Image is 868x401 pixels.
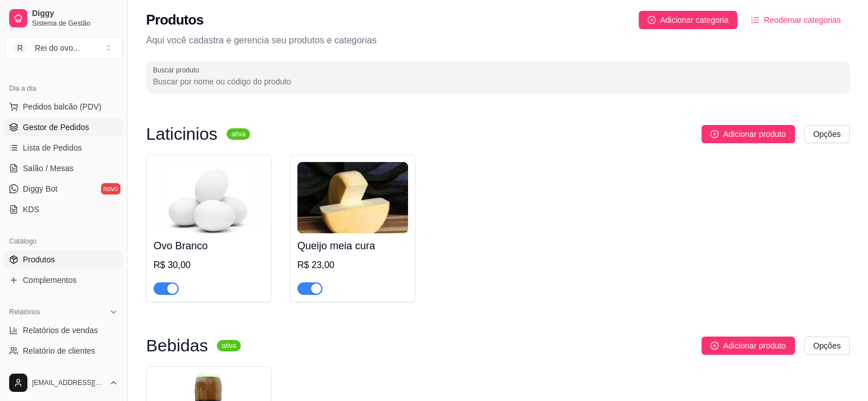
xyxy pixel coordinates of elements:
a: Salão / Mesas [5,159,123,177]
span: R [14,42,26,54]
button: Opções [804,125,850,143]
p: Aqui você cadastra e gerencia seu produtos e categorias [146,34,850,47]
a: Relatórios de vendas [5,321,123,339]
div: Dia a dia [5,79,123,98]
sup: ativa [227,128,250,140]
span: Adicionar categoria [660,14,729,26]
span: KDS [23,204,39,215]
sup: ativa [217,340,240,351]
span: Adicionar produto [723,339,786,352]
h3: Bebidas [146,339,208,353]
img: product-image [154,162,264,233]
img: product-image [297,162,408,233]
h3: Laticinios [146,127,217,141]
label: Buscar produto [153,65,203,75]
div: Rei do ovo ... [35,42,80,54]
a: Complementos [5,271,123,289]
div: Catálogo [5,232,123,250]
span: Opções [813,339,841,352]
div: R$ 30,00 [154,258,264,272]
button: Pedidos balcão (PDV) [5,98,123,116]
a: Gestor de Pedidos [5,118,123,136]
span: Gestor de Pedidos [23,121,89,133]
span: Diggy [32,9,118,19]
a: Diggy Botnovo [5,180,123,198]
span: Salão / Mesas [23,163,74,174]
div: R$ 23,00 [297,258,408,272]
a: Lista de Pedidos [5,139,123,157]
span: Relatórios [9,307,40,317]
button: [EMAIL_ADDRESS][DOMAIN_NAME] [5,369,123,396]
button: Opções [804,337,850,355]
a: Produtos [5,250,123,269]
a: Relatório de clientes [5,342,123,360]
span: Diggy Bot [23,183,58,195]
span: Complementos [23,274,76,286]
h4: Queijo meia cura [297,238,408,254]
button: Adicionar produto [701,337,795,355]
button: Adicionar produto [701,125,795,143]
span: Reodernar categorias [764,14,841,26]
span: Opções [813,128,841,140]
span: plus-circle [710,130,718,138]
span: Produtos [23,254,55,265]
span: Pedidos balcão (PDV) [23,101,102,112]
h2: Produtos [146,11,204,29]
span: Sistema de Gestão [32,19,118,28]
h4: Ovo Branco [154,238,264,254]
a: Relatório de mesas [5,362,123,380]
span: plus-circle [710,342,718,350]
span: Relatórios de vendas [23,325,98,336]
input: Buscar produto [153,76,843,87]
span: Adicionar produto [723,128,786,140]
button: Select a team [5,37,123,59]
span: [EMAIL_ADDRESS][DOMAIN_NAME] [32,378,104,387]
span: Relatório de clientes [23,345,95,357]
button: Reodernar categorias [742,11,850,29]
span: plus-circle [648,16,656,24]
span: Lista de Pedidos [23,142,82,153]
button: Adicionar categoria [639,11,738,29]
span: ordered-list [751,16,759,24]
a: DiggySistema de Gestão [5,5,123,32]
a: KDS [5,200,123,218]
